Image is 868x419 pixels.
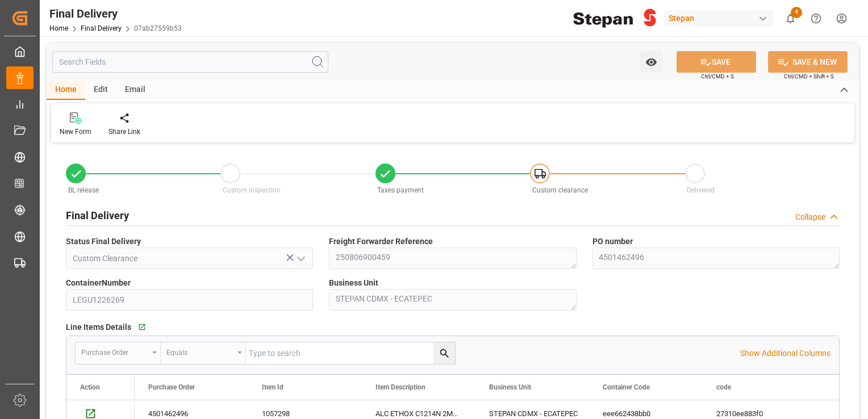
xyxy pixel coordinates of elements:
span: ContainerNumber [66,277,131,289]
div: Home [47,81,85,100]
span: Purchase Order [148,383,195,391]
button: open menu [640,51,663,73]
div: New Form [60,127,91,137]
span: Container Code [603,383,650,391]
input: Type to search [246,342,455,364]
button: search button [433,342,455,364]
span: Item Description [375,383,425,391]
div: Action [80,383,100,391]
div: Edit [85,81,116,100]
span: Delivered [687,186,715,194]
div: Stepan [664,10,773,27]
textarea: 250806900459 [329,248,576,269]
p: Show Additional Columns [740,347,831,359]
img: Stepan_Company_logo.svg.png_1713531530.png [573,9,656,28]
span: Item Id [262,383,283,391]
div: Share Link [108,127,140,137]
a: Home [49,24,68,32]
button: Help Center [803,6,829,31]
a: Final Delivery [81,24,122,32]
div: Purchase Order [81,345,148,358]
div: Final Delivery [49,5,182,22]
button: show 4 new notifications [778,6,803,31]
span: code [716,383,731,391]
button: Stepan [664,7,778,29]
textarea: STEPAN CDMX - ECATEPEC [329,289,576,311]
button: open menu [76,342,161,364]
button: SAVE & NEW [768,51,848,73]
div: Equals [166,345,233,358]
span: Status Final Delivery [66,236,141,248]
span: Ctrl/CMD + Shift + S [784,72,834,81]
span: 4 [791,7,802,18]
span: Taxes payment [377,186,424,194]
span: Business Unit [489,383,531,391]
button: SAVE [677,51,756,73]
div: Email [116,81,154,100]
textarea: 4501462496 [592,248,840,269]
button: open menu [292,250,309,267]
span: BL release [68,186,99,194]
span: Line Items Details [66,321,131,333]
span: Custom inspection [223,186,281,194]
span: Business Unit [329,277,378,289]
span: Custom clearance [532,186,588,194]
input: Search Fields [52,51,328,73]
button: open menu [161,342,246,364]
div: Collapse [795,211,825,223]
h2: Final Delivery [66,208,129,223]
span: PO number [592,236,633,248]
span: Ctrl/CMD + S [701,72,734,81]
span: Freight Forwarder Reference [329,236,433,248]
